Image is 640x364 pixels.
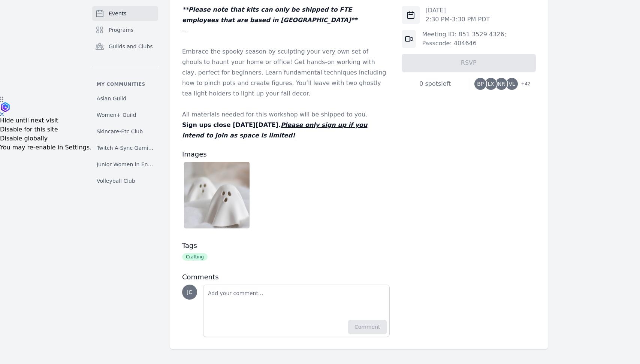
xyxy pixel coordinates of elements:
[109,10,126,17] span: Events
[516,79,530,90] span: + 42
[426,6,490,15] p: [DATE]
[92,92,158,105] a: Asian Guild
[97,95,126,102] span: Asian Guild
[97,177,135,185] span: Volleyball Club
[92,158,158,171] a: Junior Women in Engineering Club
[97,128,143,135] span: Skincare-Etc Club
[422,31,506,47] a: Meeting ID: 851 3529 4326; Passcode: 404646
[97,111,136,119] span: Women+ Guild
[182,121,367,139] strong: Sign ups close [DATE][DATE].
[182,46,390,99] p: Embrace the spooky season by sculpting your very own set of ghouls to haunt your home or office! ...
[426,15,490,24] p: 2:30 PM - 3:30 PM PDT
[498,81,505,87] span: NR
[92,6,158,21] a: Events
[509,81,515,87] span: VL
[109,43,153,50] span: Guilds and Clubs
[92,22,158,37] a: Programs
[488,81,494,87] span: LX
[182,109,390,120] p: All materials needed for this workshop will be shipped to you.
[402,54,536,72] button: RSVP
[92,125,158,138] a: Skincare-Etc Club
[92,174,158,188] a: Volleyball Club
[348,320,387,334] button: Comment
[92,108,158,122] a: Women+ Guild
[402,79,469,88] div: 0 spots left
[187,289,192,295] span: JC
[182,150,390,159] h3: Images
[184,162,250,228] img: Screenshot%202025-08-18%20at%2011.44.36%E2%80%AFAM.png
[477,81,484,87] span: BP
[92,141,158,155] a: Twitch A-Sync Gaming (TAG) Club
[92,81,158,87] p: My communities
[182,241,390,250] h3: Tags
[109,26,133,34] span: Programs
[182,6,357,24] em: **Please note that kits can only be shipped to FTE employees that are based in [GEOGRAPHIC_DATA]**
[182,253,208,261] span: Crafting
[92,6,158,188] nav: Sidebar
[92,39,158,54] a: Guilds and Clubs
[97,144,154,152] span: Twitch A-Sync Gaming (TAG) Club
[182,25,390,36] p: ---
[182,273,390,282] h3: Comments
[97,161,154,168] span: Junior Women in Engineering Club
